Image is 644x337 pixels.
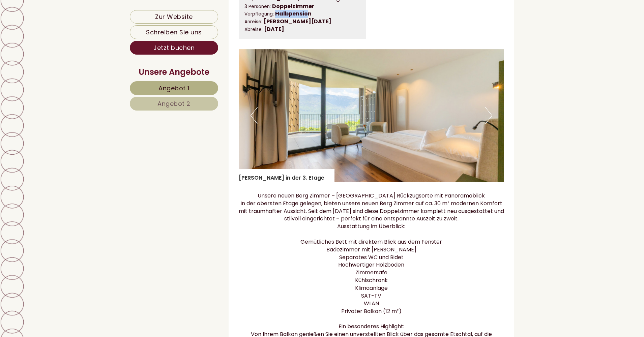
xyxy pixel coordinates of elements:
[221,176,266,189] button: Senden
[251,107,258,124] button: Previous
[272,2,314,10] b: Doppelzimmer
[239,49,504,182] img: image
[264,25,284,33] b: [DATE]
[130,10,218,24] a: Zur Website
[130,41,218,55] a: Jetzt buchen
[5,20,120,40] div: Guten Tag, wie können wir Ihnen helfen?
[244,11,274,17] small: Verpflegung:
[244,26,263,33] small: Abreise:
[485,107,492,124] button: Next
[120,5,146,16] div: [DATE]
[130,25,218,39] a: Schreiben Sie uns
[158,84,189,92] span: Angebot 1
[244,19,262,25] small: Anreise:
[275,10,312,18] b: Halbpension
[130,66,218,78] div: Unsere Angebote
[244,3,271,10] small: 3 Personen:
[239,169,334,182] div: [PERSON_NAME] in der 3. Etage
[10,34,117,39] small: 21:12
[10,21,117,26] div: Hotel Tenz
[157,99,191,108] span: Angebot 2
[264,18,331,25] b: [PERSON_NAME][DATE]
